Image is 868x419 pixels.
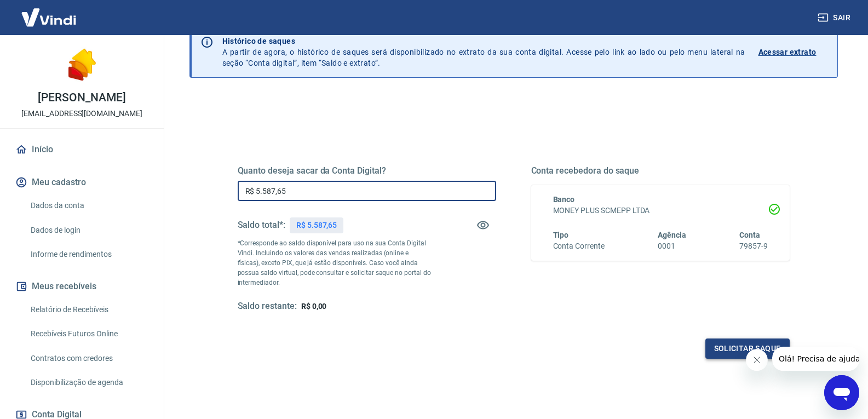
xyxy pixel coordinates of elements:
[824,375,859,410] iframe: Botão para abrir a janela de mensagens
[238,301,297,312] h5: Saldo restante:
[26,323,151,345] a: Recebíveis Futuros Online
[705,338,790,359] button: Solicitar saque
[553,205,768,216] h6: MONEY PLUS SCMEPP LTDA
[13,274,151,299] button: Meus recebíveis
[531,165,790,176] h5: Conta recebedora do saque
[13,1,84,34] img: Vindi
[758,36,829,68] a: Acessar extrato
[296,220,337,231] p: R$ 5.587,65
[758,47,817,58] p: Acessar extrato
[815,8,855,28] button: Sair
[21,108,142,119] p: [EMAIL_ADDRESS][DOMAIN_NAME]
[772,347,859,371] iframe: Mensagem da empresa
[746,349,768,371] iframe: Fechar mensagem
[26,194,151,217] a: Dados da conta
[739,231,760,239] span: Conta
[26,299,151,321] a: Relatório de Recebíveis
[658,240,686,252] h6: 0001
[38,92,125,104] p: [PERSON_NAME]
[739,240,768,252] h6: 79857-9
[222,36,745,47] p: Histórico de saques
[13,137,151,162] a: Início
[301,302,327,311] span: R$ 0,00
[26,243,151,266] a: Informe de rendimentos
[553,231,569,239] span: Tipo
[553,195,575,204] span: Banco
[60,44,104,88] img: 89e4d871-7f83-4a87-ac5a-7c326bba6de5.jpeg
[238,238,432,288] p: *Corresponde ao saldo disponível para uso na sua Conta Digital Vindi. Incluindo os valores das ve...
[26,219,151,242] a: Dados de login
[658,231,686,239] span: Agência
[238,220,285,231] h5: Saldo total*:
[222,36,745,68] p: A partir de agora, o histórico de saques será disponibilizado no extrato da sua conta digital. Ac...
[7,8,92,16] span: Olá! Precisa de ajuda?
[13,170,151,194] button: Meu cadastro
[26,347,151,370] a: Contratos com credores
[553,240,605,252] h6: Conta Corrente
[26,371,151,394] a: Disponibilização de agenda
[238,165,496,176] h5: Quanto deseja sacar da Conta Digital?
